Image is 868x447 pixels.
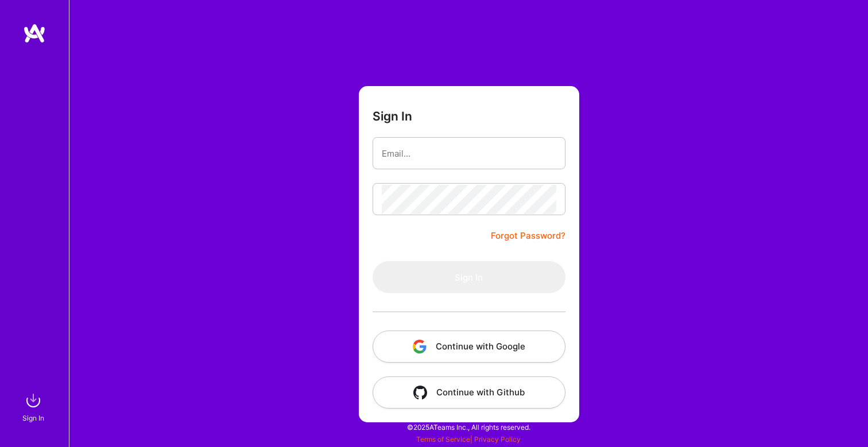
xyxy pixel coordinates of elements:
[382,139,556,168] input: Email...
[373,331,565,363] button: Continue with Google
[22,389,45,412] img: sign in
[491,229,565,243] a: Forgot Password?
[22,412,44,424] div: Sign In
[373,376,565,409] button: Continue with Github
[373,109,412,123] h3: Sign In
[413,340,427,353] img: icon
[69,413,868,441] div: © 2025 ATeams Inc., All rights reserved.
[474,435,521,444] a: Privacy Policy
[416,435,470,444] a: Terms of Service
[416,435,521,444] span: |
[23,23,46,44] img: logo
[413,386,427,399] img: icon
[24,389,45,424] a: sign inSign In
[373,261,565,293] button: Sign In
